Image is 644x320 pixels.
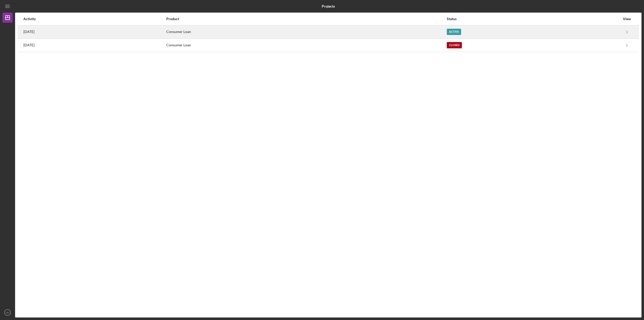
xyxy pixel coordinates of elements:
[447,29,461,35] div: Active
[23,43,34,47] time: 2024-10-23 15:40
[166,39,446,52] div: Consumer Loan
[621,17,633,21] div: View
[3,307,13,317] button: AD
[322,4,335,8] b: Projects
[166,26,446,38] div: Consumer Loan
[6,311,9,314] text: AD
[23,30,34,34] time: 2025-10-03 21:17
[23,17,166,21] div: Activity
[447,17,620,21] div: Status
[166,17,446,21] div: Product
[447,42,462,48] div: Closed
